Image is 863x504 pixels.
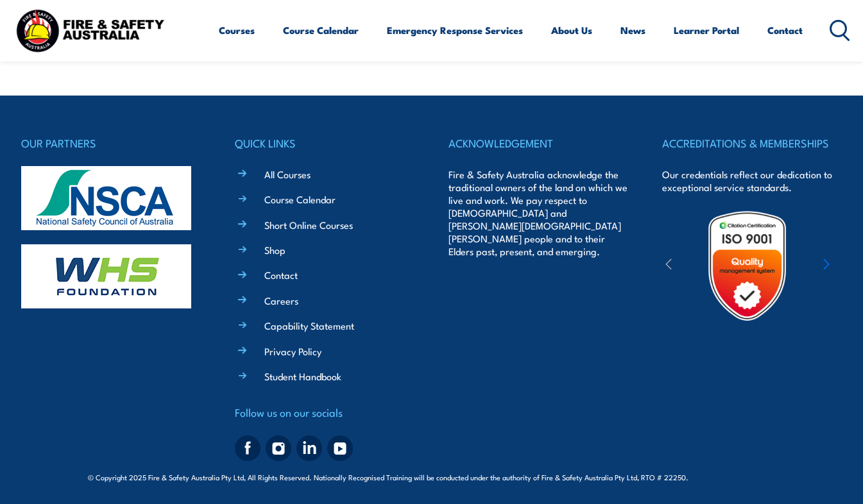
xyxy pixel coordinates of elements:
[264,344,321,358] a: Privacy Policy
[88,471,775,483] span: © Copyright 2025 Fire & Safety Australia Pty Ltd, All Rights Reserved. Nationally Recognised Trai...
[691,210,803,322] img: Untitled design (19)
[387,15,523,46] a: Emergency Response Services
[264,243,286,256] a: Shop
[264,294,298,307] a: Careers
[219,15,255,46] a: Courses
[21,166,191,230] img: nsca-logo-footer
[730,470,775,483] a: KND Digital
[551,15,592,46] a: About Us
[21,244,191,308] img: whs-logo-footer
[264,167,311,181] a: All Courses
[264,369,341,383] a: Student Handbook
[235,403,414,421] h4: Follow us on our socials
[674,15,739,46] a: Learner Portal
[283,15,359,46] a: Course Calendar
[662,134,842,152] h4: ACCREDITATIONS & MEMBERSHIPS
[235,134,414,152] h4: QUICK LINKS
[620,15,645,46] a: News
[264,218,353,231] a: Short Online Courses
[264,319,354,332] a: Capability Statement
[264,192,336,206] a: Course Calendar
[449,134,628,152] h4: ACKNOWLEDGEMENT
[703,472,775,482] span: Site:
[662,168,842,194] p: Our credentials reflect our dedication to exceptional service standards.
[767,15,803,46] a: Contact
[449,168,628,258] p: Fire & Safety Australia acknowledge the traditional owners of the land on which we live and work....
[264,268,298,281] a: Contact
[21,134,201,152] h4: OUR PARTNERS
